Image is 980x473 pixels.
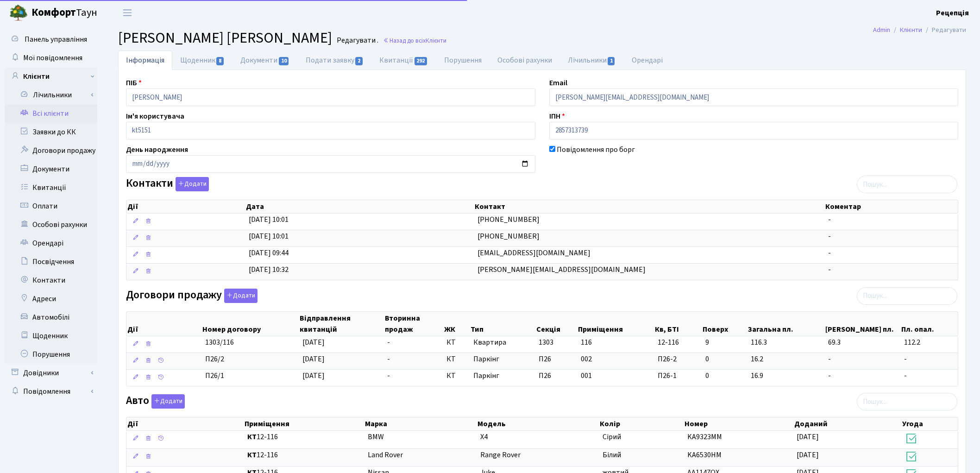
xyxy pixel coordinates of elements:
label: Контакти [126,177,209,191]
label: Повідомлення про борг [557,144,635,155]
span: - [387,354,390,364]
span: Сірий [603,432,621,442]
span: [DATE] [797,450,819,460]
th: Номер договору [201,312,299,336]
span: [DATE] [797,432,819,442]
th: Контакт [474,200,824,213]
span: 1 [608,57,615,65]
a: Порушення [5,345,97,364]
a: Особові рахунки [5,215,97,234]
th: Модель [477,417,599,430]
nav: breadcrumb [859,20,980,40]
span: - [828,371,897,381]
span: - [904,371,954,381]
span: П26/2 [205,354,224,364]
label: Авто [126,394,185,409]
th: Тип [470,312,535,336]
span: X4 [480,432,488,442]
th: Відправлення квитанцій [299,312,384,336]
th: Пл. опал. [900,312,958,336]
a: Панель управління [5,30,97,49]
img: logo.png [9,4,28,22]
a: Всі клієнти [5,104,97,123]
span: - [387,337,390,347]
span: 116 [581,337,592,347]
label: ІПН [549,111,565,122]
span: Мої повідомлення [23,53,82,63]
a: Інформація [118,50,172,70]
a: Посвідчення [5,252,97,271]
th: Поверх [702,312,747,336]
button: Авто [151,394,185,409]
span: [DATE] 10:32 [249,265,289,275]
b: КТ [247,432,257,442]
a: Особові рахунки [490,50,560,70]
span: [PHONE_NUMBER] [477,231,540,241]
span: [DATE] [302,337,325,347]
a: Довідники [5,364,97,382]
span: П26-2 [658,354,698,365]
a: Щоденник [172,50,232,70]
span: Клієнти [426,36,446,45]
a: Договори продажу [5,141,97,160]
th: Дії [126,200,245,213]
span: 112.2 [904,337,954,348]
span: [PERSON_NAME] [PERSON_NAME] [118,27,332,49]
span: KA6530HM [687,450,722,460]
span: - [904,354,954,365]
a: Подати заявку [298,50,371,70]
a: Клієнти [5,67,97,86]
span: [DATE] [302,371,325,381]
a: Заявки до КК [5,123,97,141]
span: 002 [581,354,592,364]
span: 12-116 [247,432,360,442]
span: 2 [355,57,363,65]
span: 1303/116 [205,337,234,347]
a: Порушення [436,50,490,70]
small: Редагувати . [335,36,378,45]
span: - [828,248,831,258]
span: - [828,354,897,365]
a: Мої повідомлення [5,49,97,67]
span: - [828,265,831,275]
span: КТ [446,371,466,381]
th: Загальна пл. [747,312,824,336]
a: Квитанції [5,178,97,197]
th: Приміщення [244,417,364,430]
a: Лічильники [11,86,97,104]
a: Щоденник [5,327,97,345]
a: Орендарі [624,50,671,70]
span: Панель управління [25,34,87,44]
span: Квартира [473,337,531,348]
a: Орендарі [5,234,97,252]
span: 116.3 [751,337,821,348]
label: Ім'я користувача [126,111,184,122]
button: Контакти [176,177,209,191]
b: Рецепція [936,8,969,18]
a: Додати [149,393,185,409]
a: Повідомлення [5,382,97,401]
span: - [387,371,390,381]
li: Редагувати [922,25,966,35]
th: Кв, БТІ [654,312,702,336]
span: 292 [415,57,427,65]
a: Документи [232,50,297,70]
span: 12-116 [247,450,360,460]
th: Дата [245,200,474,213]
span: Білий [603,450,621,460]
th: Марка [364,417,477,430]
a: Оплати [5,197,97,215]
a: Лічильники [560,50,624,70]
th: ЖК [443,312,470,336]
span: Паркінг [473,371,531,381]
span: [DATE] 10:01 [249,231,289,241]
span: 0 [705,371,743,381]
input: Пошук... [857,287,957,305]
label: День народження [126,144,188,155]
span: 001 [581,371,592,381]
span: BMW [368,432,384,442]
a: Клієнти [900,25,922,35]
th: Дії [126,312,201,336]
a: Документи [5,160,97,178]
a: Контакти [5,271,97,290]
